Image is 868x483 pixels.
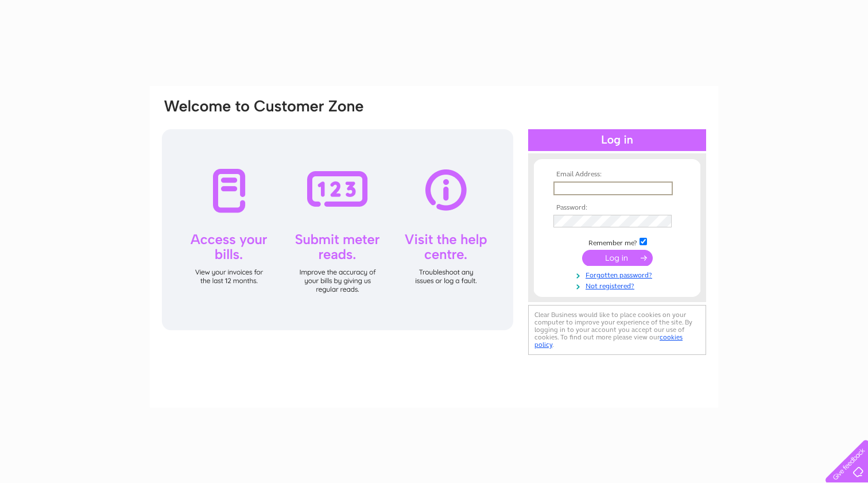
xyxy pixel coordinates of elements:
th: Password: [551,204,684,212]
td: Remember me? [551,236,684,248]
input: Submit [582,250,653,266]
a: Forgotten password? [553,269,684,280]
a: cookies policy [534,333,683,349]
a: Not registered? [553,280,684,291]
div: Clear Business would like to place cookies on your computer to improve your experience of the sit... [528,305,706,355]
th: Email Address: [551,171,684,179]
